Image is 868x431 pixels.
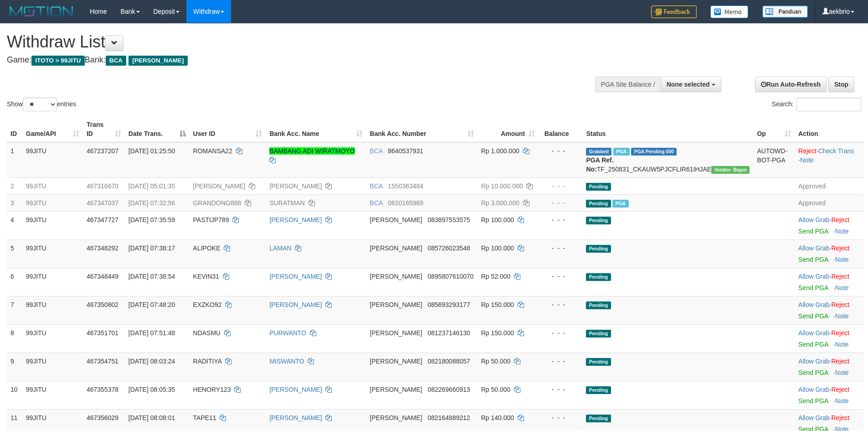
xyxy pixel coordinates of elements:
[831,329,849,337] a: Reject
[269,199,305,207] a: SURATMAN
[798,228,828,235] a: Send PGA
[796,98,861,111] input: Search:
[427,386,470,393] span: Copy 082269660913 to clipboard
[269,414,322,421] a: [PERSON_NAME]
[266,116,366,142] th: Bank Acc. Name: activate to sort column ascending
[542,244,579,253] div: - - -
[427,414,470,421] span: Copy 082164889212 to clipboard
[667,81,710,88] span: None selected
[542,300,579,309] div: - - -
[370,386,422,393] span: [PERSON_NAME]
[427,329,470,337] span: Copy 081237146130 to clipboard
[31,56,85,66] span: ITOTO > 99JITU
[87,216,118,223] span: 467347727
[651,5,697,18] img: Feedback.jpg
[87,329,118,337] span: 467351701
[193,216,229,223] span: PASTIJP789
[818,147,854,155] a: Check Trans
[7,194,22,211] td: 3
[22,211,83,239] td: 99JITU
[193,386,231,393] span: HENORY123
[193,414,216,421] span: TAPE11
[835,256,849,263] a: Note
[481,147,519,155] span: Rp 1.000.000
[795,353,863,381] td: ·
[128,199,175,207] span: [DATE] 07:32:56
[370,216,422,223] span: [PERSON_NAME]
[193,147,232,155] span: ROMANSA22
[87,273,118,280] span: 467348449
[586,358,611,366] span: Pending
[128,329,175,337] span: [DATE] 07:51:48
[7,353,22,381] td: 9
[798,273,829,280] a: Allow Grab
[370,147,383,155] span: BCA
[831,301,849,308] a: Reject
[7,239,22,268] td: 5
[831,244,849,252] a: Reject
[800,156,814,164] a: Note
[798,329,831,337] span: ·
[612,200,628,208] span: Marked by aeksupra
[22,142,83,178] td: 99JITU
[481,182,523,190] span: Rp 10.000.000
[366,116,478,142] th: Bank Acc. Number: activate to sort column ascending
[370,414,422,421] span: [PERSON_NAME]
[586,301,611,309] span: Pending
[795,211,863,239] td: ·
[22,177,83,194] td: 99JITU
[7,268,22,296] td: 6
[835,369,849,376] a: Note
[193,244,221,252] span: ALIPOKE
[481,199,519,207] span: Rp 3.000.000
[595,77,661,92] div: PGA Site Balance /
[370,244,422,252] span: [PERSON_NAME]
[711,166,750,174] span: Vendor URL: https://checkout31.1velocity.biz
[481,386,511,393] span: Rp 50.000
[753,116,795,142] th: Op: activate to sort column ascending
[831,414,849,421] a: Reject
[710,5,749,18] img: Button%20Memo.svg
[481,244,514,252] span: Rp 100.000
[128,414,175,421] span: [DATE] 08:08:01
[193,329,221,337] span: NDASMU
[128,182,175,190] span: [DATE] 05:01:35
[798,414,831,421] span: ·
[586,148,611,156] span: Grabbed
[190,116,266,142] th: User ID: activate to sort column ascending
[835,341,849,348] a: Note
[798,273,831,280] span: ·
[542,385,579,394] div: - - -
[22,116,83,142] th: Game/API: activate to sort column ascending
[795,324,863,353] td: ·
[798,358,831,365] span: ·
[427,244,470,252] span: Copy 085726023548 to clipboard
[753,142,795,178] td: AUTOWD-BOT-PGA
[7,33,570,51] h1: Withdraw List
[481,329,514,337] span: Rp 150.000
[586,415,611,422] span: Pending
[795,296,863,324] td: ·
[795,194,863,211] td: Approved
[370,182,383,190] span: BCA
[798,369,828,376] a: Send PGA
[798,216,831,223] span: ·
[370,358,422,365] span: [PERSON_NAME]
[582,116,753,142] th: Status
[22,194,83,211] td: 99JITU
[87,386,118,393] span: 467355378
[23,98,57,111] select: Showentries
[269,216,322,223] a: [PERSON_NAME]
[798,397,828,405] a: Send PGA
[106,56,126,66] span: BCA
[478,116,539,142] th: Amount: activate to sort column ascending
[831,273,849,280] a: Reject
[388,182,423,190] span: Copy 1550363484 to clipboard
[798,358,829,365] a: Allow Grab
[7,381,22,409] td: 10
[755,77,827,92] a: Run Auto-Refresh
[87,301,118,308] span: 467350802
[193,358,222,365] span: RADITIYA
[128,301,175,308] span: [DATE] 07:48:20
[795,142,863,178] td: · ·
